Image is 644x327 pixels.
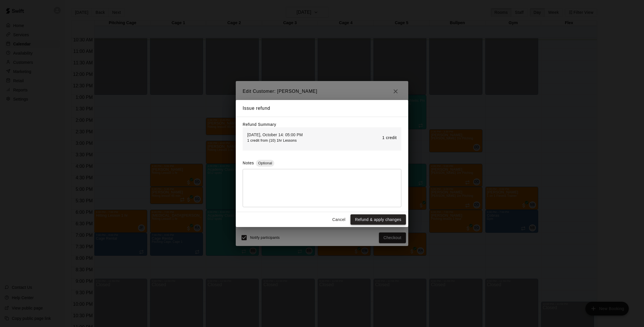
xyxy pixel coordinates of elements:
[243,161,254,165] label: Notes
[330,214,348,225] button: Cancel
[382,135,397,141] p: 1 credit
[236,100,408,117] h2: Issue refund
[247,139,297,143] span: 1 credit from (10) 1hr Lessons
[256,161,274,165] span: Optional
[243,122,276,127] label: Refund Summary
[247,132,303,138] p: [DATE], October 14: 05:00 PM
[350,214,406,225] button: Refund & apply changes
